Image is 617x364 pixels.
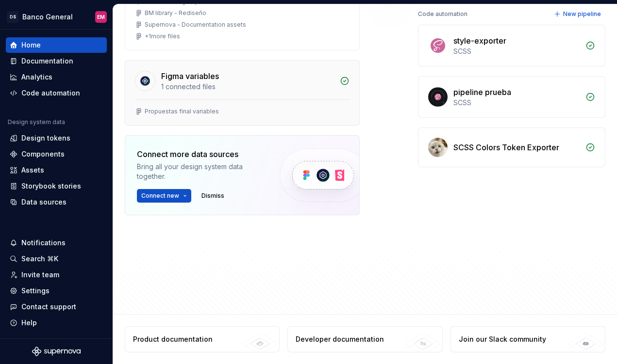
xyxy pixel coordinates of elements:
[21,286,50,296] div: Settings
[453,86,511,98] div: pipeline prueba
[21,88,80,98] div: Code automation
[21,254,58,264] div: Search ⌘K
[450,326,605,352] a: Join our Slack community
[21,270,59,280] div: Invite team
[161,70,219,82] div: Figma variables
[6,130,107,146] a: Design tokens
[6,85,107,101] a: Code automation
[296,334,384,344] div: Developer documentation
[21,72,52,82] div: Analytics
[453,98,580,108] div: SCSS
[2,6,111,27] button: DSBanco GeneralEM
[137,189,191,203] button: Connect new
[453,142,559,153] div: SCSS Colors Token Exporter
[145,32,180,40] div: + 1 more files
[6,235,107,251] button: Notifications
[125,326,280,352] a: Product documentation
[97,13,105,21] div: EM
[21,40,41,50] div: Home
[453,35,506,47] div: style-exporter
[551,7,605,21] button: New pipeline
[21,318,37,328] div: Help
[21,149,65,159] div: Components
[6,178,107,194] a: Storybook stories
[7,11,18,23] div: DS
[21,133,70,143] div: Design tokens
[6,299,107,315] button: Contact support
[125,60,360,126] a: Figma variables1 connected filesPropuestas final variables
[137,148,263,160] div: Connect more data sources
[6,315,107,331] button: Help
[6,146,107,162] a: Components
[6,69,107,85] a: Analytics
[21,165,44,175] div: Assets
[21,302,76,312] div: Contact support
[21,238,66,248] div: Notifications
[21,197,67,207] div: Data sources
[6,162,107,178] a: Assets
[418,7,467,21] div: Code automation
[6,53,107,69] a: Documentation
[145,21,246,29] div: Supernova - Documentation assets
[22,12,73,22] div: Banco General
[21,56,73,66] div: Documentation
[6,37,107,53] a: Home
[6,283,107,299] a: Settings
[145,9,206,17] div: BM library - Rediseño
[459,334,546,344] div: Join our Slack community
[137,162,263,181] div: Bring all your design system data together.
[21,181,81,191] div: Storybook stories
[453,47,580,56] div: SCSS
[201,192,224,200] span: Dismiss
[133,334,213,344] div: Product documentation
[6,267,107,283] a: Invite team
[6,194,107,210] a: Data sources
[563,10,601,18] span: New pipeline
[145,108,219,115] div: Propuestas final variables
[141,192,179,200] span: Connect new
[197,189,229,203] button: Dismiss
[32,347,81,356] svg: Supernova Logo
[161,82,334,92] div: 1 connected files
[6,251,107,267] button: Search ⌘K
[8,118,65,126] div: Design system data
[287,326,442,352] a: Developer documentation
